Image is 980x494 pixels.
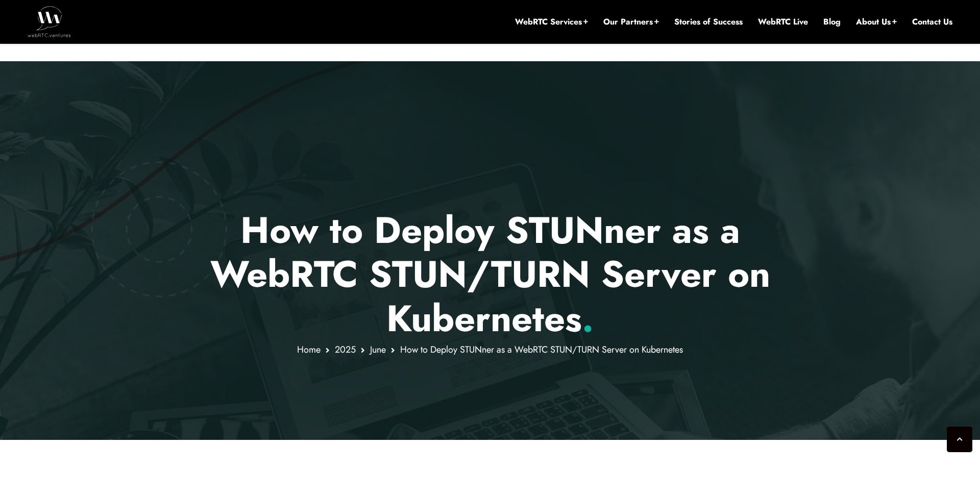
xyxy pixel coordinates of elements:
[758,16,808,28] a: WebRTC Live
[297,343,321,356] a: Home
[400,343,683,356] span: How to Deploy STUNner as a WebRTC STUN/TURN Server on Kubernetes
[191,208,789,340] p: How to Deploy STUNner as a WebRTC STUN/TURN Server on Kubernetes
[674,16,743,28] a: Stories of Success
[856,16,897,28] a: About Us
[370,343,386,356] a: June
[515,16,588,28] a: WebRTC Services
[28,6,71,37] img: WebRTC.ventures
[582,292,594,345] span: .
[912,16,952,28] a: Contact Us
[823,16,841,28] a: Blog
[335,343,356,356] a: 2025
[603,16,659,28] a: Our Partners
